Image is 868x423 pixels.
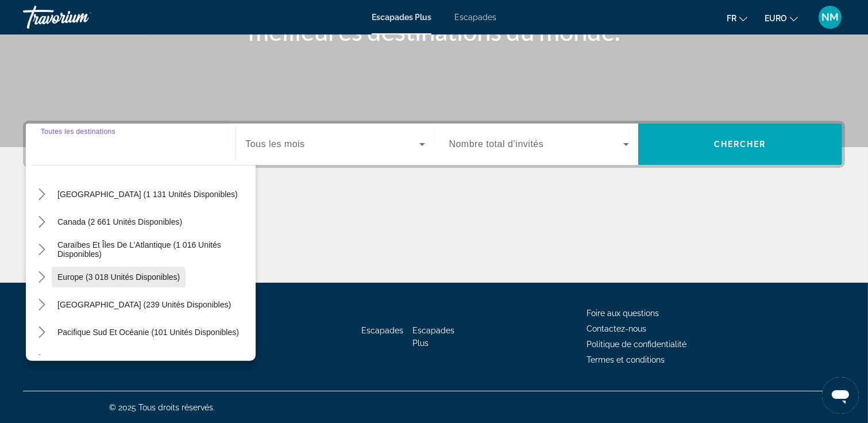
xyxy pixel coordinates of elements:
[32,184,52,205] button: Toggle Mexique (1 131 unités disponibles) sous-menu
[587,324,646,333] a: Contactez-nous
[57,328,239,337] span: Pacifique Sud et Océanie (101 unités disponibles)
[57,217,182,226] span: Canada (2 661 unités disponibles)
[587,309,659,318] a: Foire aux questions
[727,14,736,23] span: Fr
[52,322,245,343] button: Sélectionnez la destination : Pacifique Sud et Océanie (101 unités disponibles)
[727,10,747,26] button: Changer la langue
[821,11,839,23] span: NM
[32,212,52,232] button: Toggle Canada (2 661 unités disponibles) sous-menu
[361,326,403,335] a: Escapades
[52,156,248,177] button: Sélectionnez la destination : États-Unis (41 197 unités disponibles)
[822,377,859,414] iframe: Bouton de lancement de la fenêtre de messagerie
[32,350,52,370] button: Toggle Amérique du Sud (3 654 unités disponibles) sous-menu
[52,184,244,205] button: Sélectionnez la destination : Mexique (1 131 unités disponibles)
[454,13,496,22] a: Escapades
[714,140,766,149] span: Chercher
[52,211,188,232] button: Sélectionnez la destination : Canada (2 661 unités disponibles)
[245,139,304,149] span: Tous les mois
[32,267,52,287] button: Toggle Europe (3 018 unités disponibles) sous-menu
[32,240,52,260] button: Caraïbes et îles de l’Atlantique (1 016 unités disponibles) sous-menu
[412,326,454,348] a: Escapades Plus
[26,124,842,165] div: Widget de recherche
[41,138,221,152] input: Sélectionnez la destination
[26,159,256,361] div: Options de destination
[52,349,244,370] button: Sélectionnez la destination : Amérique du Sud (3 654 unités disponibles)
[57,272,180,282] span: Europe (3 018 unités disponibles)
[32,322,52,343] button: Toggle Pacifique Sud et Océanie (101 unités disponibles) sous-menu
[23,2,138,32] a: Travorium
[587,355,665,364] a: Termes et conditions
[57,300,231,309] span: [GEOGRAPHIC_DATA] (239 unités disponibles)
[109,403,215,412] span: © 2025 Tous droits réservés.
[52,294,237,315] button: Sélectionnez la destination : Australie (239 unités disponibles)
[587,340,686,349] a: Politique de confidentialité
[52,267,186,287] button: Sélectionnez la destination : Europe (3 018 unités disponibles)
[372,13,431,22] a: Escapades Plus
[449,139,544,149] span: Nombre total d’invités
[765,10,798,26] button: Changer de devise
[815,5,845,29] button: Menu utilisateur
[52,239,256,260] button: Sélectionnez la destination : Caraïbes et îles de l’Atlantique (1 016 unités disponibles)
[32,157,52,177] button: Toggle États-Unis (41 197 unités disponibles) sous-menu
[41,128,115,135] span: Toutes les destinations
[765,14,787,23] span: EURO
[638,124,842,165] button: Rechercher
[57,190,238,199] span: [GEOGRAPHIC_DATA] (1 131 unités disponibles)
[32,295,52,315] button: Toggle Australie (239 unités disponibles) sous-menu
[57,240,250,259] span: Caraïbes et îles de l’Atlantique (1 016 unités disponibles)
